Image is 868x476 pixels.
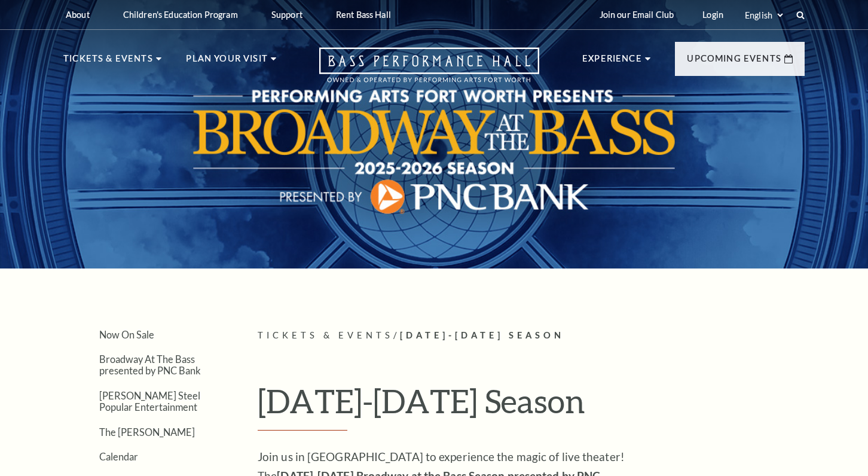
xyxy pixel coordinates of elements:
span: [DATE]-[DATE] Season [400,330,564,340]
p: Experience [582,51,642,73]
a: Broadway At The Bass presented by PNC Bank [99,353,201,376]
p: / [258,328,805,343]
p: Support [271,10,302,20]
h1: [DATE]-[DATE] Season [258,382,805,431]
p: Tickets & Events [63,51,153,73]
a: The [PERSON_NAME] [99,426,195,438]
a: Calendar [99,451,138,462]
a: [PERSON_NAME] Steel Popular Entertainment [99,390,200,413]
p: Upcoming Events [687,51,781,73]
a: Now On Sale [99,329,154,340]
p: Rent Bass Hall [336,10,391,20]
span: Tickets & Events [258,330,393,340]
p: Plan Your Visit [186,51,268,73]
p: About [66,10,90,20]
select: Select: [742,10,785,21]
p: Children's Education Program [123,10,238,20]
